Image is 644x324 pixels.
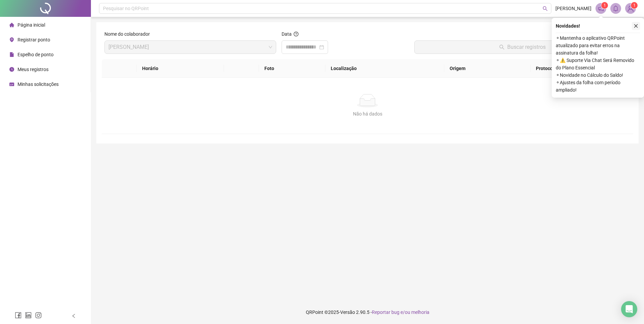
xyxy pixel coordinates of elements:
[556,22,580,30] span: Novidades !
[444,59,530,78] th: Origem
[556,34,640,57] span: ⚬ Mantenha o aplicativo QRPoint atualizado para evitar erros na assinatura da folha!
[71,314,76,318] span: left
[9,67,14,72] span: clock-circle
[110,110,625,118] div: Não há dados
[601,2,608,9] sup: 1
[25,312,32,319] span: linkedin
[543,6,548,11] span: search
[294,32,298,36] span: question-circle
[9,23,14,27] span: home
[35,312,42,319] span: instagram
[104,30,154,38] label: Nome do colaborador
[604,3,606,8] span: 1
[598,5,604,11] span: notification
[372,310,429,315] span: Reportar bug e/ou melhoria
[18,22,45,28] span: Página inicial
[631,2,638,9] sup: Atualize o seu contato no menu Meus Dados
[625,3,636,13] img: 70699
[556,79,640,94] span: ⚬ Ajustes da folha com período ampliado!
[556,57,640,71] span: ⚬ ⚠️ Suporte Via Chat Será Removido do Plano Essencial
[137,59,224,78] th: Horário
[18,67,49,72] span: Meus registros
[530,59,633,78] th: Protocolo
[18,82,59,87] span: Minhas solicitações
[9,52,14,57] span: file
[633,3,636,8] span: 1
[613,5,619,11] span: bell
[9,82,14,87] span: schedule
[18,37,50,42] span: Registrar ponto
[325,59,444,78] th: Localização
[91,300,644,324] footer: QRPoint © 2025 - 2.90.5 -
[555,5,591,12] span: [PERSON_NAME]
[9,37,14,42] span: environment
[259,59,326,78] th: Foto
[414,40,631,54] button: Buscar registros
[556,71,640,79] span: ⚬ Novidade no Cálculo do Saldo!
[108,41,272,54] span: MILENA MOREIRA DA SILVA
[15,312,22,319] span: facebook
[340,310,355,315] span: Versão
[621,301,637,317] div: Open Intercom Messenger
[634,24,638,28] span: close
[18,52,54,57] span: Espelho de ponto
[282,31,292,37] span: Data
